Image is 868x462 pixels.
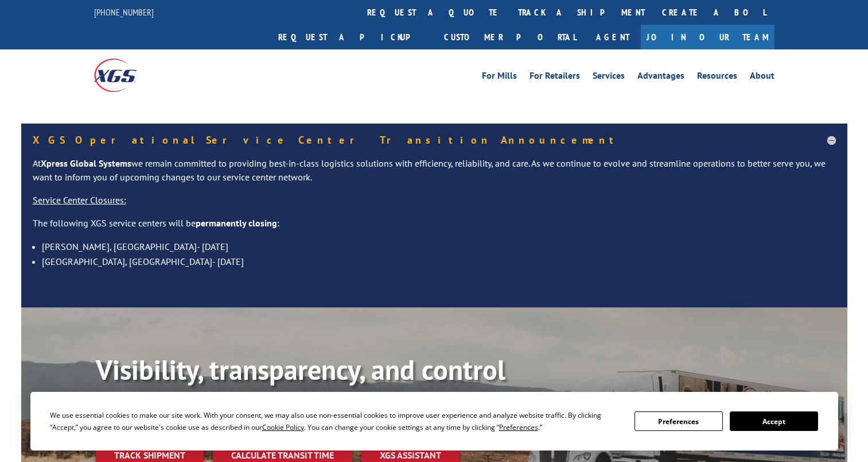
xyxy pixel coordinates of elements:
[585,25,641,49] a: Agent
[33,194,126,206] u: Service Center Closures:
[42,254,836,269] li: [GEOGRAPHIC_DATA], [GEOGRAPHIC_DATA]- [DATE]
[270,25,435,49] a: Request a pickup
[697,71,737,84] a: Resources
[94,6,154,18] a: [PHONE_NUMBER]
[530,71,580,84] a: For Retailers
[50,409,621,433] div: We use essential cookies to make our site work. With your consent, we may also use non-essential ...
[641,25,774,49] a: Join Our Team
[96,352,505,421] b: Visibility, transparency, and control for your entire supply chain.
[262,422,304,432] span: Cookie Policy
[30,392,838,451] div: Cookie Consent Prompt
[33,135,836,145] h5: XGS Operational Service Center Transition Announcement
[42,239,836,254] li: [PERSON_NAME], [GEOGRAPHIC_DATA]- [DATE]
[730,411,818,431] button: Accept
[499,422,538,432] span: Preferences
[435,25,585,49] a: Customer Portal
[593,71,625,84] a: Services
[637,71,684,84] a: Advantages
[750,71,774,84] a: About
[482,71,517,84] a: For Mills
[196,217,277,229] strong: permanently closing
[33,217,836,240] p: The following XGS service centers will be :
[33,157,836,194] p: At we remain committed to providing best-in-class logistics solutions with efficiency, reliabilit...
[635,411,723,431] button: Preferences
[41,157,131,169] strong: Xpress Global Systems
